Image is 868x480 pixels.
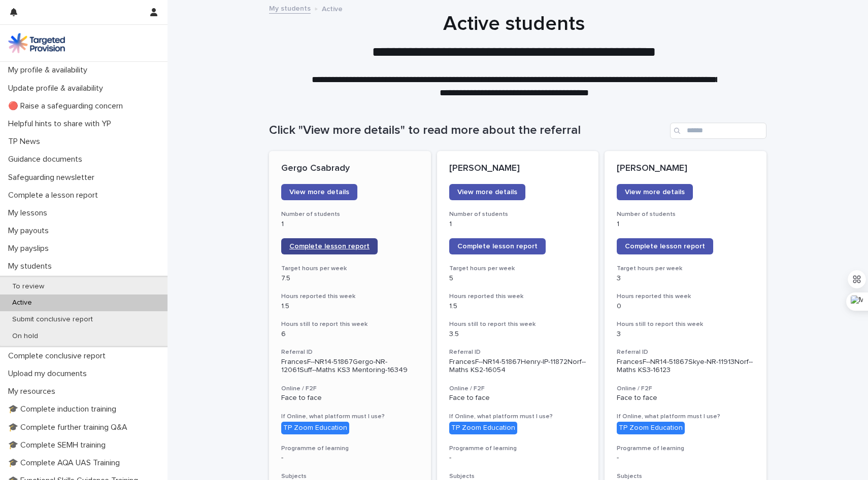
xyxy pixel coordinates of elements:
[617,358,754,375] p: FrancesF--NR14-51867Skye-NR-11913Norf--Maths KS3-16123
[4,191,106,200] p: Complete a lesson report
[281,394,419,402] p: Face to face
[617,274,754,283] p: 3
[281,210,419,218] h3: Number of students
[449,454,587,462] p: -
[281,184,357,200] a: View more details
[281,330,419,339] p: 6
[4,351,114,361] p: Complete conclusive report
[4,369,95,379] p: Upload my documents
[281,320,419,328] h3: Hours still to report this week
[269,2,311,14] a: My students
[281,445,419,453] h3: Programme of learning
[449,320,587,328] h3: Hours still to report this week
[281,274,419,283] p: 7.5
[281,413,419,421] h3: If Online, what platform must I use?
[617,163,754,174] p: [PERSON_NAME]
[281,422,349,434] div: TP Zoom Education
[449,163,587,174] p: [PERSON_NAME]
[457,189,517,196] span: View more details
[4,282,52,291] p: To review
[449,394,587,402] p: Face to face
[449,220,587,229] p: 1
[617,413,754,421] h3: If Online, what platform must I use?
[617,330,754,339] p: 3
[4,119,119,129] p: Helpful hints to share with YP
[289,243,370,250] span: Complete lesson report
[281,302,419,311] p: 1.5
[4,440,114,450] p: 🎓 Complete SEMH training
[281,163,419,174] p: Gergo Csabrady
[4,262,60,271] p: My students
[449,358,587,375] p: FrancesF--NR14-51867Henry-IP-11872Norf--Maths KS2-16054
[269,123,666,138] h1: Click "View more details" to read more about the referral
[4,404,124,414] p: 🎓 Complete induction training
[449,292,587,301] h3: Hours reported this week
[617,422,685,434] div: TP Zoom Education
[4,65,95,75] p: My profile & availability
[4,173,103,182] p: Safeguarding newsletter
[625,189,685,196] span: View more details
[449,265,587,273] h3: Target hours per week
[617,454,754,462] p: -
[281,348,419,356] h3: Referral ID
[449,184,525,200] a: View more details
[449,210,587,218] h3: Number of students
[322,3,343,14] p: Active
[617,238,713,254] a: Complete lesson report
[617,348,754,356] h3: Referral ID
[449,330,587,339] p: 3.5
[449,385,587,393] h3: Online / F2F
[4,423,136,432] p: 🎓 Complete further training Q&A
[281,265,419,273] h3: Target hours per week
[4,315,101,324] p: Submit conclusive report
[281,220,419,229] p: 1
[289,189,349,196] span: View more details
[617,394,754,402] p: Face to face
[625,243,705,250] span: Complete lesson report
[4,84,111,93] p: Update profile & availability
[4,137,48,146] p: TP News
[281,454,419,462] p: -
[4,387,63,396] p: My resources
[617,320,754,328] h3: Hours still to report this week
[617,385,754,393] h3: Online / F2F
[449,238,546,254] a: Complete lesson report
[281,238,378,254] a: Complete lesson report
[617,210,754,218] h3: Number of students
[4,458,128,468] p: 🎓 Complete AQA UAS Training
[449,422,517,434] div: TP Zoom Education
[617,302,754,311] p: 0
[449,274,587,283] p: 5
[617,292,754,301] h3: Hours reported this week
[670,123,766,139] input: Search
[4,155,90,164] p: Guidance documents
[617,184,693,200] a: View more details
[457,243,538,250] span: Complete lesson report
[4,332,46,341] p: On hold
[4,208,55,218] p: My lessons
[281,385,419,393] h3: Online / F2F
[4,299,40,307] p: Active
[281,292,419,301] h3: Hours reported this week
[617,265,754,273] h3: Target hours per week
[265,12,763,36] h1: Active students
[449,413,587,421] h3: If Online, what platform must I use?
[449,445,587,453] h3: Programme of learning
[4,101,131,111] p: 🔴 Raise a safeguarding concern
[617,445,754,453] h3: Programme of learning
[617,220,754,229] p: 1
[281,358,419,375] p: FrancesF--NR14-51867Gergo-NR-12061Suff--Maths KS3 Mentoring-16349
[4,244,57,253] p: My payslips
[4,226,57,236] p: My payouts
[449,302,587,311] p: 1.5
[8,33,65,53] img: M5nRWzHhSzIhMunXDL62
[449,348,587,356] h3: Referral ID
